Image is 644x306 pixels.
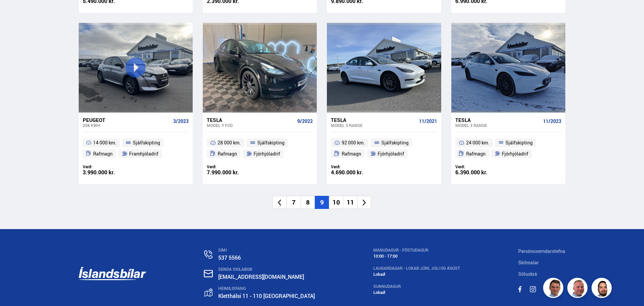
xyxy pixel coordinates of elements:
a: Skilmalar [518,259,539,266]
span: Rafmagn [466,150,486,158]
li: 11 [343,196,357,209]
div: Tesla [331,117,416,123]
a: Söluskrá [518,271,537,277]
span: Fjórhjóladrif [502,150,528,158]
span: Fjórhjóladrif [254,150,280,158]
div: Verð: [455,164,508,169]
a: Peugeot 208 KWH 3/2023 14 000 km. Sjálfskipting Rafmagn Framhjóladrif Verð: 3.990.000 kr. [79,113,193,184]
div: MÁNUDAGUR - FÖSTUDAGUR [373,248,460,253]
div: Tesla [207,117,295,123]
span: Sjálfskipting [381,139,409,147]
span: Rafmagn [93,150,113,158]
span: Fjórhjóladrif [378,150,404,158]
li: 8 [301,196,315,209]
span: Rafmagn [342,150,361,158]
span: 11/2021 [419,119,437,124]
div: 10:00 - 17:00 [373,254,460,259]
div: Model 3 RANGE [331,123,416,128]
div: SÍMI [218,248,315,253]
span: 14 000 km. [93,139,116,147]
span: 9/2022 [297,119,313,124]
div: Model 3 RANGE [455,123,540,128]
li: 9 [315,196,329,209]
div: 4.690.000 kr. [331,170,384,175]
li: 10 [329,196,343,209]
a: Kletthálsi 11 - 110 [GEOGRAPHIC_DATA] [218,292,315,300]
div: 3.990.000 kr. [83,170,136,175]
div: Verð: [207,164,260,169]
div: Model Y FSD [207,123,295,128]
span: 24 000 km. [466,139,489,147]
div: 208 KWH [83,123,171,128]
div: Lokað [373,290,460,295]
div: SUNNUDAGUR [373,284,460,289]
img: gp4YpyYFnEr45R34.svg [204,289,213,297]
img: nHj8e-n-aHgjukTg.svg [204,270,213,277]
div: Tesla [455,117,540,123]
span: 28 000 km. [218,139,241,147]
div: Verð: [83,164,136,169]
span: 92 000 km. [342,139,365,147]
a: 537 5566 [218,254,241,261]
div: Verð: [331,164,384,169]
div: HEIMILISFANG [218,286,315,291]
a: Persónuverndarstefna [518,248,565,254]
div: 6.390.000 kr. [455,170,508,175]
div: SENDA SKILABOÐ [218,267,315,272]
div: Lokað [373,272,460,277]
span: 11/2023 [543,119,561,124]
div: Peugeot [83,117,171,123]
span: Sjálfskipting [257,139,285,147]
div: 7.990.000 kr. [207,170,260,175]
a: Tesla Model 3 RANGE 11/2021 92 000 km. Sjálfskipting Rafmagn Fjórhjóladrif Verð: 4.690.000 kr. [327,113,441,184]
img: siFngHWaQ9KaOqBr.png [568,279,589,299]
span: Sjálfskipting [133,139,160,147]
button: Open LiveChat chat widget [5,3,26,23]
span: Sjálfskipting [505,139,533,147]
img: nhp88E3Fdnt1Opn2.png [593,279,613,299]
div: LAUGARDAGAR - Lokað Júni, Júli og Ágúst [373,266,460,271]
a: [EMAIL_ADDRESS][DOMAIN_NAME] [218,273,304,280]
span: 3/2023 [173,119,189,124]
span: Framhjóladrif [129,150,158,158]
li: 7 [287,196,301,209]
a: Tesla Model 3 RANGE 11/2023 24 000 km. Sjálfskipting Rafmagn Fjórhjóladrif Verð: 6.390.000 kr. [451,113,565,184]
a: Tesla Model Y FSD 9/2022 28 000 km. Sjálfskipting Rafmagn Fjórhjóladrif Verð: 7.990.000 kr. [203,113,317,184]
img: FbJEzSuNWCJXmdc-.webp [544,279,564,299]
span: Rafmagn [218,150,237,158]
img: n0V2lOsqF3l1V2iz.svg [204,250,213,259]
